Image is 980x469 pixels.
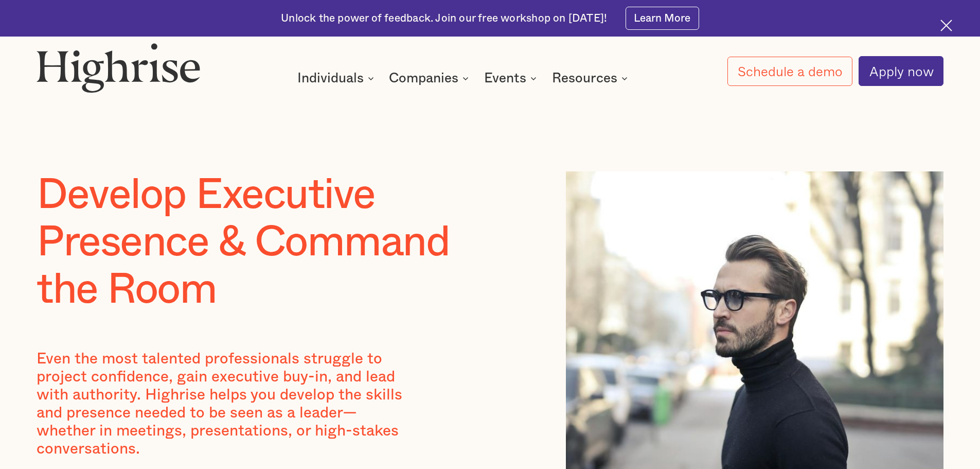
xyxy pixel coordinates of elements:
a: Schedule a demo [727,57,853,86]
div: Resources [552,72,631,84]
div: Unlock the power of feedback. Join our free workshop on [DATE]! [281,11,607,26]
div: Individuals [297,72,364,84]
p: Even the most talented professionals struggle to project confidence, gain executive buy-in, and l... [37,350,404,459]
div: Events [484,72,540,84]
h1: Develop Executive Presence & Command the Room [37,171,516,313]
div: Individuals [297,72,377,84]
div: Companies [389,72,472,84]
img: Cross icon [940,20,952,31]
div: Events [484,72,526,84]
img: Highrise logo [37,43,200,92]
div: Companies [389,72,458,84]
a: Learn More [626,7,699,30]
div: Resources [552,72,617,84]
a: Apply now [859,56,943,86]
